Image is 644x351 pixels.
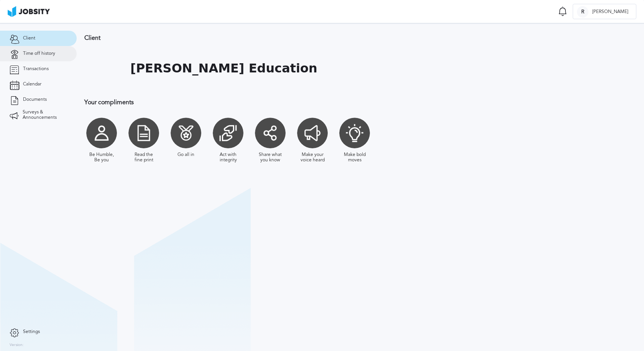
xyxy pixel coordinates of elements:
[8,6,50,17] img: ab4bad089aa723f57921c736e9817d99.png
[299,152,326,163] div: Make your voice heard
[23,110,67,120] span: Surveys & Announcements
[23,97,47,102] span: Documents
[23,36,35,41] span: Client
[23,51,55,56] span: Time off history
[577,6,588,18] div: R
[130,152,157,163] div: Read the fine print
[23,329,40,335] span: Settings
[84,34,500,41] h3: Client
[341,152,368,163] div: Make bold moves
[177,152,194,157] div: Go all in
[88,152,115,163] div: Be Humble, Be you
[84,99,500,106] h3: Your compliments
[573,4,636,19] button: R[PERSON_NAME]
[10,343,24,348] label: Version:
[23,66,49,72] span: Transactions
[588,9,632,15] span: [PERSON_NAME]
[215,152,242,163] div: Act with integrity
[23,82,41,87] span: Calendar
[257,152,284,163] div: Share what you know
[130,61,317,75] h1: [PERSON_NAME] Education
